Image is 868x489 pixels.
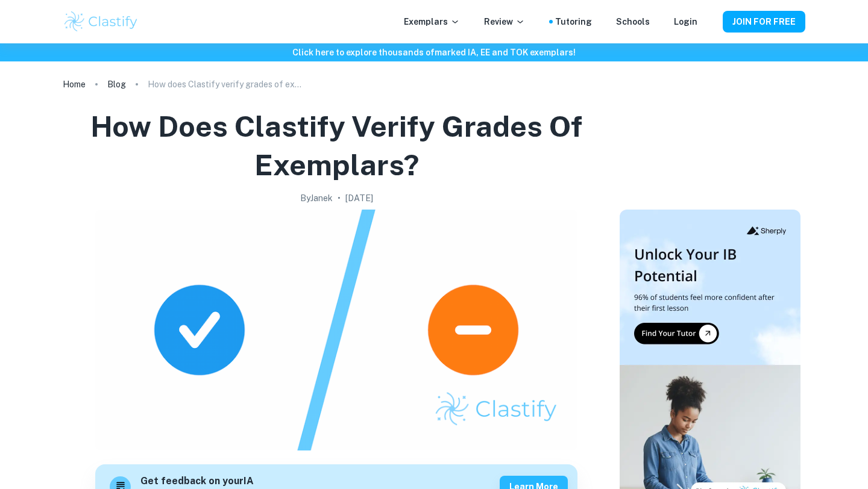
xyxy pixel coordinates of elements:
[63,10,139,34] img: Clastify logo
[338,192,341,205] p: •
[616,15,650,28] a: Schools
[555,15,592,28] a: Tutoring
[68,107,605,184] h1: How does Clastify verify grades of exemplars?
[345,192,373,205] h2: [DATE]
[107,76,126,93] a: Blog
[674,15,697,28] a: Login
[723,11,805,33] button: JOIN FOR FREE
[95,210,577,450] img: How does Clastify verify grades of exemplars? cover image
[2,46,866,59] h6: Click here to explore thousands of marked IA, EE and TOK exemplars !
[707,19,713,25] button: Help and Feedback
[140,474,284,489] h6: Get feedback on your IA
[484,15,525,28] p: Review
[148,78,304,91] p: How does Clastify verify grades of exemplars?
[404,15,460,28] p: Exemplars
[63,76,86,93] a: Home
[300,192,333,205] h2: By Janek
